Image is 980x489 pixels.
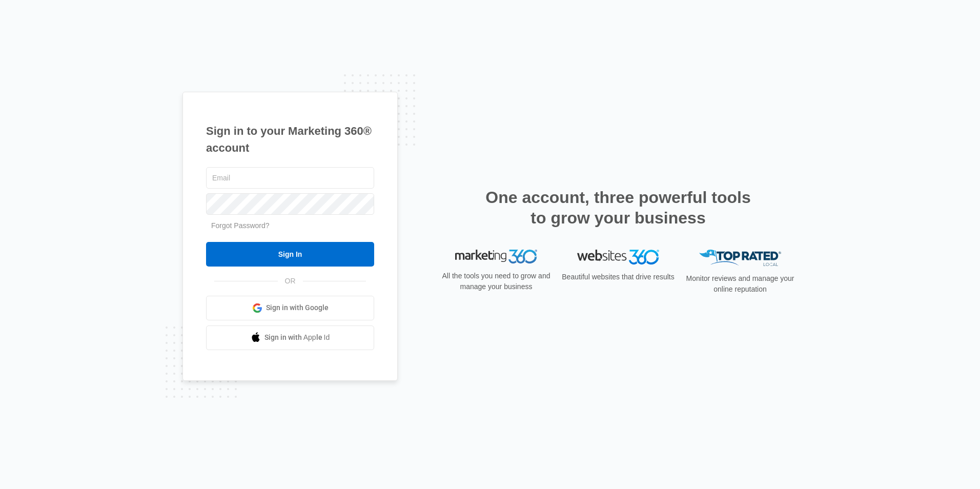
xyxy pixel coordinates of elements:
[206,296,374,320] a: Sign in with Google
[699,250,781,267] img: Top Rated Local
[278,276,303,287] span: OR
[561,272,676,282] p: Beautiful websites that drive results
[455,250,537,264] img: Marketing 360
[577,250,659,264] img: Websites 360
[211,221,270,230] a: Forgot Password?
[206,242,374,267] input: Sign In
[439,271,554,292] p: All the tools you need to grow and manage your business
[206,123,374,156] h1: Sign in to your Marketing 360® account
[266,302,329,313] span: Sign in with Google
[264,332,330,343] span: Sign in with Apple Id
[482,187,754,228] h2: One account, three powerful tools to grow your business
[683,273,798,295] p: Monitor reviews and manage your online reputation
[206,325,374,350] a: Sign in with Apple Id
[206,167,374,189] input: Email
